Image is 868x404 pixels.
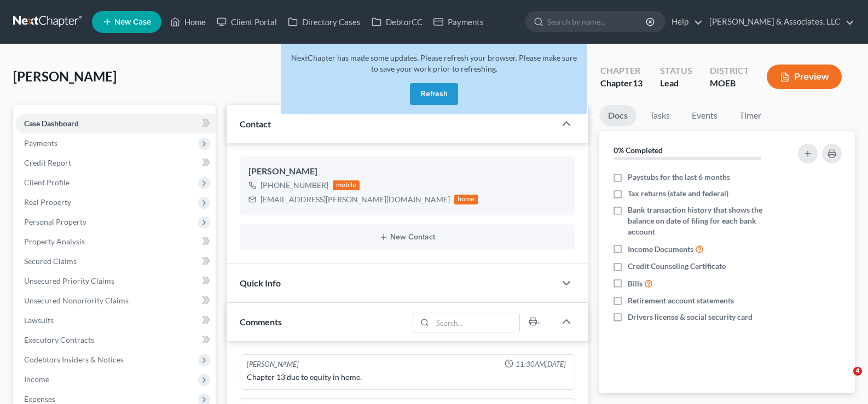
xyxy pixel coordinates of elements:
div: Chapter 13 due to equity in home. [247,372,569,383]
span: Paystubs for the last 6 months [628,172,730,183]
span: Credit Report [24,158,71,167]
strong: 0% Completed [614,145,663,155]
button: Preview [767,65,842,89]
a: Home [165,12,211,32]
a: Events [683,105,726,126]
span: NextChapter has made some updates. Please refresh your browser. Please make sure to save your wor... [291,53,577,73]
a: Executory Contracts [15,330,216,350]
a: Tasks [641,105,679,126]
button: Refresh [410,83,458,105]
span: Bills [628,278,643,289]
a: [PERSON_NAME] & Associates, LLC [704,12,854,32]
span: 13 [633,78,643,88]
span: Client Profile [24,178,70,187]
div: home [454,195,478,204]
div: [PERSON_NAME] [248,165,567,178]
span: Property Analysis [24,237,85,246]
a: Client Portal [211,12,282,32]
span: Case Dashboard [24,119,79,128]
a: Unsecured Priority Claims [15,271,216,291]
a: Payments [428,12,489,32]
span: 11:30AM[DATE] [516,359,566,370]
span: Real Property [24,197,71,207]
a: Timer [731,105,770,126]
span: Lawsuits [24,315,54,325]
div: [EMAIL_ADDRESS][PERSON_NAME][DOMAIN_NAME] [261,194,450,205]
span: Personal Property [24,217,86,226]
a: Secured Claims [15,251,216,271]
a: Property Analysis [15,232,216,251]
span: [PERSON_NAME] [13,68,117,84]
span: Credit Counseling Certificate [628,261,726,272]
input: Search... [433,313,520,332]
span: Comments [240,317,282,327]
a: Lawsuits [15,311,216,330]
a: Case Dashboard [15,114,216,133]
span: Contact [240,119,271,129]
input: Search by name... [547,11,647,32]
div: Chapter [600,65,643,77]
span: Tax returns (state and federal) [628,188,728,199]
div: Status [660,65,692,77]
div: [PHONE_NUMBER] [261,180,328,191]
div: Lead [660,77,692,90]
span: Codebtors Insiders & Notices [24,355,124,364]
span: New Case [114,18,151,26]
a: Help [666,12,703,32]
span: Income [24,374,49,384]
span: Expenses [24,394,55,403]
span: Executory Contracts [24,335,94,344]
div: [PERSON_NAME] [247,359,299,370]
span: Unsecured Nonpriority Claims [24,296,129,305]
span: 4 [853,367,862,376]
span: Unsecured Priority Claims [24,276,114,285]
a: Directory Cases [282,12,366,32]
span: Retirement account statements [628,295,734,306]
a: Credit Report [15,153,216,173]
span: Bank transaction history that shows the balance on date of filing for each bank account [628,204,782,237]
span: Drivers license & social security card [628,312,753,323]
div: Chapter [600,77,643,90]
a: DebtorCC [366,12,428,32]
span: Payments [24,138,57,148]
span: Income Documents [628,244,693,255]
a: Unsecured Nonpriority Claims [15,291,216,311]
div: MOEB [710,77,749,90]
div: District [710,65,749,77]
span: Secured Claims [24,256,77,266]
a: Docs [599,105,636,126]
button: New Contact [248,233,567,242]
span: Quick Info [240,278,281,288]
div: mobile [333,180,360,190]
iframe: Intercom live chat [831,367,857,393]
